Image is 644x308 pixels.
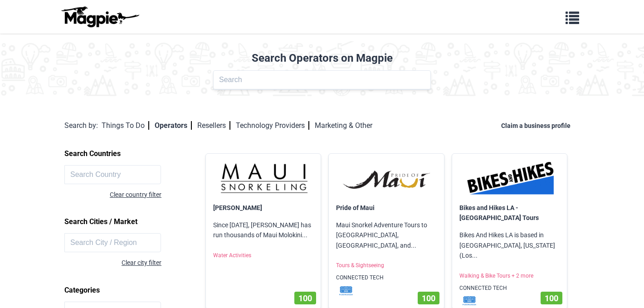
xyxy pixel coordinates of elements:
p: Tours & Sightseeing [329,258,444,274]
p: Water Activities [206,248,321,264]
p: Maui Snorkel Adventure Tours to [GEOGRAPHIC_DATA], [GEOGRAPHIC_DATA], and... [329,213,444,258]
span: 100 [422,293,435,303]
a: Bikes and Hikes LA - [GEOGRAPHIC_DATA] Tours [459,204,539,221]
div: Clear country filter [64,190,161,200]
img: Maui Snorkeling logo [213,161,314,196]
a: Things To Do [102,121,149,130]
p: Bikes And Hikes LA is based in [GEOGRAPHIC_DATA], [US_STATE] (Los... [452,223,567,268]
h2: Search Countries [64,146,193,161]
p: CONNECTED TECH [452,280,567,296]
img: mf1jrhtrrkrdcsvakxwt.svg [332,286,360,295]
a: Technology Providers [236,121,309,130]
h2: Categories [64,283,193,298]
a: Marketing & Other [315,121,372,130]
a: Claim a business profile [501,122,574,129]
p: Since [DATE], [PERSON_NAME] has run thousands of Maui Molokini... [206,213,321,248]
a: Pride of Maui [336,204,375,211]
a: [PERSON_NAME] [213,204,262,211]
img: Pride of Maui logo [336,161,437,196]
a: Resellers [197,121,230,130]
span: 100 [545,293,558,303]
a: Operators [155,121,192,130]
input: Search [213,70,431,89]
span: 100 [298,293,312,303]
input: Search Country [64,165,161,184]
p: CONNECTED TECH [329,270,444,286]
img: logo-ab69f6fb50320c5b225c76a69d11143b.png [59,6,141,28]
h2: Search Operators on Magpie [5,52,639,65]
input: Search City / Region [64,233,161,252]
div: Search by: [64,120,98,132]
h2: Search Cities / Market [64,214,193,230]
p: Walking & Bike Tours + 2 more [452,268,567,284]
img: Bikes and Hikes LA - Los Angeles Tours logo [459,161,560,196]
img: mf1jrhtrrkrdcsvakxwt.svg [456,296,483,305]
div: Clear city filter [64,258,161,268]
